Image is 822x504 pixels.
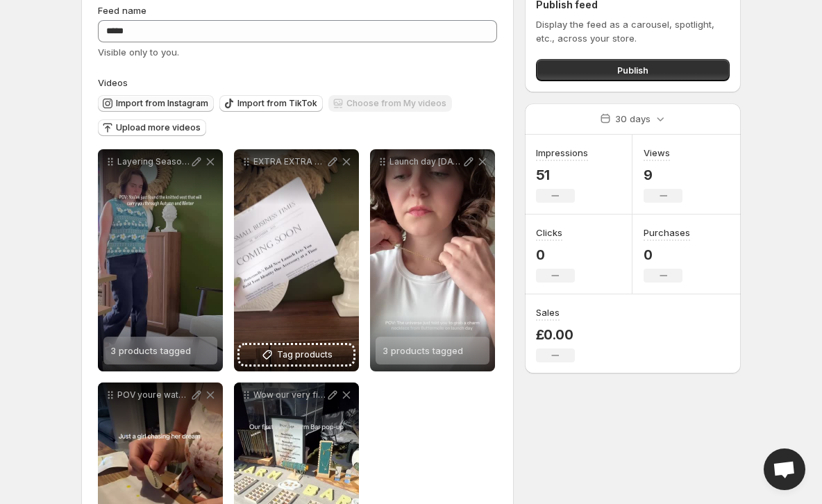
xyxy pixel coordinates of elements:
h3: Purchases [644,226,690,240]
div: EXTRA EXTRA Read all about it Something charmable is coming soon Whos excited thecharmbar butterm... [234,149,359,371]
p: Layering Season Unlocked Actually obsessed with this knitted vest from kiteclothing AW25 collecti... [117,156,190,167]
h3: Sales [536,305,560,319]
span: Videos [98,77,128,88]
span: Import from Instagram [116,98,208,109]
p: 0 [644,246,690,263]
span: Publish [617,63,648,77]
p: POV youre watching me start my business business justagirl buttermelle [117,389,190,401]
h3: Impressions [536,146,588,160]
p: EXTRA EXTRA Read all about it Something charmable is coming soon Whos excited thecharmbar butterm... [253,156,326,167]
div: Launch day [DATE]3 products tagged [370,149,495,371]
button: Upload more videos [98,119,206,136]
p: Launch day [DATE] [389,156,462,167]
button: Publish [536,59,730,81]
span: Tag products [277,348,333,362]
p: Display the feed as a carousel, spotlight, etc., across your store. [536,17,730,45]
button: Import from TikTok [219,95,323,112]
p: 9 [644,167,682,183]
span: 3 products tagged [383,345,463,356]
p: 51 [536,167,588,183]
p: £0.00 [536,326,575,343]
span: Feed name [98,5,146,16]
div: Layering Season Unlocked Actually obsessed with this knitted vest from kiteclothing AW25 collecti... [98,149,223,371]
span: Import from TikTok [237,98,317,109]
span: Visible only to you. [98,47,179,58]
button: Tag products [240,345,353,364]
p: 30 days [615,112,651,126]
h3: Clicks [536,226,562,240]
span: Upload more videos [116,122,201,133]
p: 0 [536,246,575,263]
div: Open chat [764,448,805,490]
span: 3 products tagged [110,345,191,356]
h3: Views [644,146,670,160]
button: Import from Instagram [98,95,214,112]
p: Wow our very first Buttermelle Charm Bar pop-up was pure magic Thank you to everyone who came by ... [253,389,326,401]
